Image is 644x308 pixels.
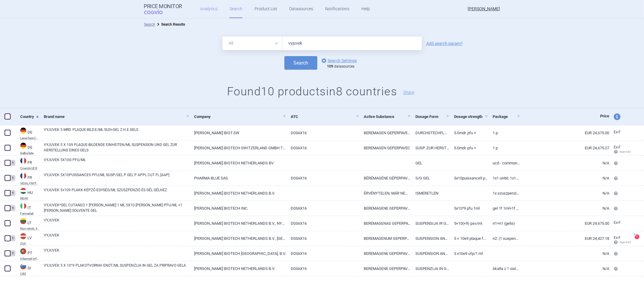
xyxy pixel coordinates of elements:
[450,141,488,155] a: 5.0Mdr. PFU +
[411,141,450,155] a: SUSP. ZUR HERSTELLUNG EINES GELS
[144,22,155,27] a: Search
[450,125,488,140] a: 5.0Mdr. PFU +
[450,171,488,186] a: 5x10puissance9 PFU/ml
[286,125,359,140] a: D03AX16
[10,175,15,181] div: 1
[450,216,488,231] a: 5×10(×9) PSV/ml
[20,143,26,149] img: Germany
[521,141,609,155] a: EUR 24,675.27
[327,64,360,69] div: datasources
[20,263,26,269] img: Slovenia
[327,64,333,68] strong: 109
[488,186,521,201] a: 1x szuszpenzió: 1 ml; gél: 1,5 m, 1 injekciós üveg (szuszpenzió) + 1 injekciós üveg (gél)
[20,218,26,224] img: Lithuania
[20,167,39,170] abbr: Cnamts UCD — Online database of medicines under the National Health Insurance Fund for salaried w...
[488,261,521,276] a: škatla z 1 vialo s suspenzijo (vsebuje učinkovino) in 1 vialo z gelom
[359,201,411,216] a: BEREMAGENE GEPERPAVEC
[16,187,39,200] a: HUHUNEAK
[426,41,463,46] a: Add search param?
[614,221,621,225] span: Ex-factory price
[10,190,15,196] div: 1
[632,233,636,237] span: ?
[20,272,39,275] abbr: CBZ — Online database of medical product market supply published by the Ministrstvo za zdravje, S...
[359,125,411,140] a: BEREMAGEN GEPERPAVEC 5000000000 E.
[411,125,450,140] a: DURCHSTECHFLASCHEN
[286,216,359,231] a: D03AX16
[20,173,26,179] img: France
[635,234,642,239] a: ?
[411,231,450,246] a: SUSPENSION AND GEL FOR GEL
[190,125,286,140] a: [PERSON_NAME] BIOT.SW
[411,171,450,186] a: S/G GEL
[44,172,190,183] a: VYJUVEK 5X10PUISSANCE9 PFU/ML SUSP/GEL P GEL P APPL CUT FL [AAP]
[450,231,488,246] a: 5 × 10E9 plaque forming units/ml
[10,250,15,256] div: 1
[16,142,39,155] a: DEDEGelbe liste
[614,145,621,149] span: Ex-factory price
[521,125,609,140] a: EUR 24,675.00
[20,248,26,254] img: Portugal
[359,141,411,155] a: BEREMAGEN GEPERPAVEC
[493,109,521,124] a: Package
[359,186,411,201] a: ÉRVÉNYTELEN, MÁR NEM HASZNÁLT KÓD
[44,202,190,213] a: VYJUVEK*GEL CUTANEO 1 [PERSON_NAME] 1 ML 5X10 [PERSON_NAME] PFU/ML +1 [PERSON_NAME] SOLVENTE GEL
[454,109,488,124] a: Dosage strength
[488,171,521,186] a: 1x1 unité; 1x1.5 millilitre
[190,216,286,231] a: [PERSON_NAME] BIOTECH NETHERLANDS B.V., NYDERLANDAI
[286,201,359,216] a: D03AX16
[44,218,190,228] a: VYJUVEK
[16,263,39,275] a: SISICBZ
[44,109,190,124] a: Brand name
[20,109,39,124] a: Country
[16,127,39,140] a: DEDELauerTaxe CGM
[521,231,609,246] a: EUR 24,427.18
[194,109,286,124] a: Company
[20,242,39,245] abbr: ZVA — Online database developed by State Agency of Medicines Republic of Latvia.
[450,246,488,261] a: 5 x10e9 UFP/1 ml
[161,22,185,27] strong: Search Results
[488,216,521,231] a: N1+N1 (gelis)
[600,114,609,118] span: Price
[44,142,190,153] a: VYJUVEK 5 X 109 PLAQUE-BILDENDE EINHEITEN/ML SUSPENSION UND GEL ZUR HERSTELLUNG EINES GELS
[10,205,15,211] div: 1
[44,248,190,259] a: VYJUVEK
[488,141,521,155] a: 1 P
[144,3,182,15] a: Price MonitorCOGVIO
[614,130,621,134] span: Ex-factory price
[609,233,632,247] a: Ex-F Ret+VAT calc
[20,227,39,230] abbr: Non-reimb. list — List of medicinal products published by the Ministry of Health of The Republic ...
[521,261,609,276] a: N/A
[614,241,637,244] span: Ret+VAT calc
[450,201,488,216] a: 5X10^9 PFU 1ML
[190,201,286,216] a: [PERSON_NAME] BIOTECH INC.
[291,109,359,124] a: ATC
[286,261,359,276] a: D03AX16
[190,186,286,201] a: [PERSON_NAME] BIOTECH NETHERLANDS B.V.
[521,156,609,170] a: N/A
[16,248,39,260] a: PTPTInfarmed Infomed
[20,152,39,155] abbr: Gelbe liste — Gelbe Liste online database by Medizinische Medien Informations GmbH (MMI), Germany
[16,233,39,245] a: LVLVZVA
[20,197,39,200] abbr: NEAK — PUPHA database published by the National Health Insurance Fund of Hungary.
[20,233,26,239] img: Latvia
[403,90,414,94] button: Share
[20,137,39,140] abbr: LauerTaxe CGM — Complex database for German drug information provided by commercial provider CGM ...
[20,182,39,185] abbr: VIDAL FM PRIX — List of medicinal products published by VIDAL France - retail price.
[16,202,39,215] a: ITITFarmadati
[20,257,39,260] abbr: Infarmed Infomed — Infomed - medicinal products database, published by Infarmed, National Authori...
[521,186,609,201] a: N/A
[415,109,450,124] a: Dosage Form
[411,246,450,261] a: SUSPENSION AND GEL FOR GEL
[488,201,521,216] a: GEL 1F 1ML+1F SOLV
[521,201,609,216] a: N/A
[44,263,190,274] a: VYJUVEK 5 X 10^9 PLAKOTVORNIH ENOT/ML SUSPENZIJA IN GEL ZA PRIPRAVO GELA
[20,203,26,209] img: Italy
[521,246,609,261] a: N/A
[144,3,182,9] strong: Price Monitor
[20,128,26,134] img: Germany
[411,186,450,201] a: ISMERETLEN
[359,231,411,246] a: BEREMAGENUM GEPERPAVECUM
[609,128,632,137] a: Ex-F
[411,156,450,170] a: GEL
[614,150,637,154] span: Ret+VAT calc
